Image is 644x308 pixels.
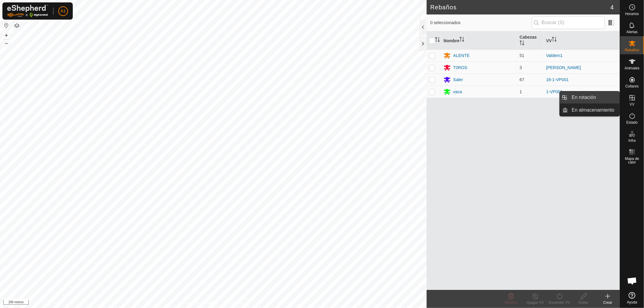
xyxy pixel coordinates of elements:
[620,290,644,306] a: Ayuda
[546,77,569,82] a: 16-1-VP001
[182,300,217,306] a: Política de Privacidad
[430,4,457,11] font: Rebaños
[579,300,588,305] font: Editar
[549,300,570,305] font: Encender VV
[572,107,614,113] font: En almacenamiento
[520,89,522,94] font: 1
[453,65,467,70] font: T0ROS
[5,32,8,38] font: +
[13,22,21,29] button: Capas del Mapa
[625,84,639,88] font: Collares
[568,104,620,116] a: En almacenamiento
[3,22,10,29] button: Restablecer mapa
[546,89,562,94] a: 1-VP001
[603,300,612,305] font: Crear
[520,35,537,40] font: Cabezas
[444,38,460,43] font: Nombre
[7,5,48,17] img: Logotipo de Gallagher
[460,38,464,43] p-sorticon: Activar para ordenar
[610,4,614,11] font: 4
[60,8,66,13] font: A1
[626,120,638,125] font: Estado
[224,300,245,306] a: Contáctanos
[560,91,620,103] li: En rotación
[453,89,462,94] font: vaca
[626,30,638,34] font: Alertas
[630,102,634,106] font: VV
[505,300,517,305] font: Eliminar
[3,40,10,47] button: –
[453,77,463,82] font: Saler
[520,77,524,82] font: 67
[527,300,544,305] font: Apagar VV
[182,301,217,305] font: Política de Privacidad
[623,272,641,290] div: Chat abierto
[453,53,469,58] font: ALENTE
[435,38,440,43] p-sorticon: Activar para ordenar
[546,65,581,70] a: [PERSON_NAME]
[552,38,557,43] p-sorticon: Activar para ordenar
[520,65,522,70] font: 3
[520,53,524,58] font: 51
[627,300,637,304] font: Ayuda
[224,301,245,305] font: Contáctanos
[572,95,596,100] font: En rotación
[520,41,524,46] p-sorticon: Activar para ordenar
[625,48,639,52] font: Rebaños
[625,157,639,164] font: Mapa de calor
[568,91,620,103] a: En rotación
[625,12,639,16] font: Horarios
[560,104,620,116] li: En almacenamiento
[430,20,460,25] font: 0 seleccionados
[3,32,10,39] button: +
[532,16,605,29] input: Buscar (S)
[546,38,552,43] font: VV
[625,66,639,70] font: Animales
[628,138,636,143] font: Infra
[5,40,8,46] font: –
[546,53,562,58] a: Valdem1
